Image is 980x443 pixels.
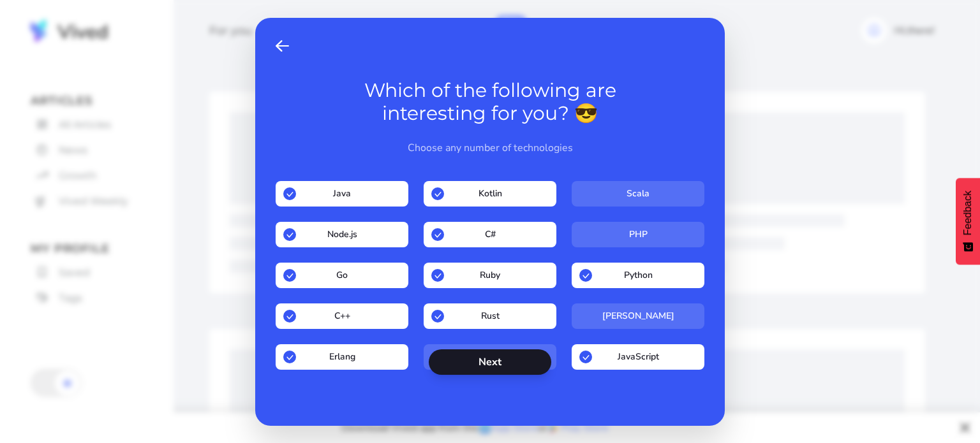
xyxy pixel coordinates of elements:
input: Erlang [276,344,408,370]
input: Kotlin [424,181,556,207]
input: Ruby [424,263,556,288]
h1: Which of the following are interesting for you? 😎 [255,79,725,125]
input: [PERSON_NAME] [572,303,704,329]
input: C++ [276,303,408,329]
input: Rust [424,303,556,329]
input: PHP [572,222,704,247]
button: Feedback - Show survey [956,178,980,265]
input: Node.js [276,222,408,247]
input: C# [424,222,556,247]
p: Choose any number of technologies [255,140,725,156]
input: Java [276,181,408,207]
button: Back [271,33,294,59]
input: Python [572,263,704,288]
input: Clojure [424,344,556,370]
button: Next [429,349,551,375]
span: Feedback [962,191,974,235]
input: Go [276,263,408,288]
input: Scala [572,181,704,207]
input: JavaScript [572,344,704,370]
